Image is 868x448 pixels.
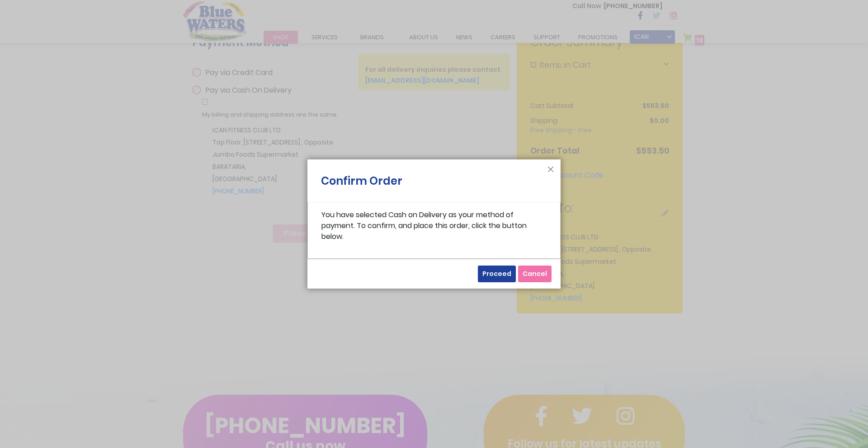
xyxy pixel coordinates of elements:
[321,210,547,242] p: You have selected Cash on Delivery as your method of payment. To confirm, and place this order, c...
[523,269,547,278] span: Cancel
[482,269,511,278] span: Proceed
[478,266,516,282] button: Proceed
[518,266,552,282] button: Cancel
[321,173,402,194] h1: Confirm Order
